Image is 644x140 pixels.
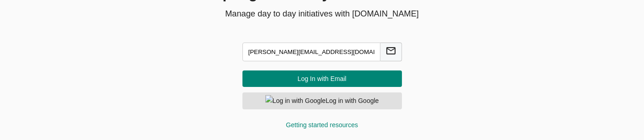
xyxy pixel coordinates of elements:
div: Getting started resources [242,120,402,129]
span: Log in with Google [250,95,395,107]
img: Log in with Google [265,95,326,107]
input: Enter your email [242,43,380,61]
p: Manage day to day initiatives with [DOMAIN_NAME] [113,8,531,20]
button: Log In with Email [242,70,402,87]
span: Log In with Email [250,73,395,85]
button: Log in with GoogleLog in with Google [242,92,402,109]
